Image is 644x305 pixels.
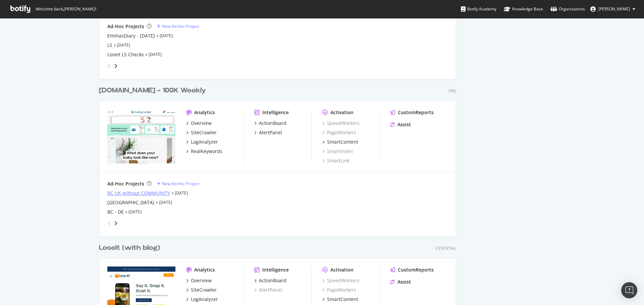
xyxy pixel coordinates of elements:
div: New Ad-Hoc Project [162,23,199,29]
a: [DATE] [117,42,130,48]
div: Organizations [550,6,585,12]
a: New Ad-Hoc Project [157,23,199,29]
div: CustomReports [398,266,434,273]
div: Knowledge Base [504,6,543,12]
div: LoseIt (with blog) [99,243,160,253]
a: SpeedWorkers [322,120,360,127]
div: LogAnalyzer [191,139,218,145]
a: Overview [186,277,212,284]
div: angle-left [105,61,113,71]
a: LogAnalyzer [186,296,218,303]
div: Intelligence [262,109,289,116]
a: SiteCrawler [186,287,217,293]
a: ActionBoard [254,120,286,127]
div: Assist [397,279,411,285]
div: SmartContent [327,296,358,303]
div: Analytics [194,109,215,116]
a: [DATE] [159,200,172,205]
a: SpeedWorkers [322,277,360,284]
a: AlertPanel [254,129,282,136]
a: CustomReports [390,266,434,273]
div: [DOMAIN_NAME] - 100K Weekly [99,86,206,95]
a: PageWorkers [322,287,356,293]
a: [DATE] [175,190,188,196]
div: angle-right [113,63,118,69]
a: RealKeywords [186,148,222,155]
div: Open Intercom Messenger [621,282,637,298]
a: Assist [390,121,411,128]
a: LoseIt (with blog) [99,243,163,253]
a: BC - DE [107,209,124,215]
a: Overview [186,120,212,127]
div: Ad-Hoc Projects [107,180,144,187]
a: [DATE] [128,209,142,215]
a: LogAnalyzer [186,139,218,145]
div: angle-left [105,218,113,229]
a: EmmasDiary - [DATE] [107,32,155,39]
a: [GEOGRAPHIC_DATA] [107,199,154,206]
div: SmartContent [327,139,358,145]
div: Overview [191,277,212,284]
a: [DOMAIN_NAME] - 100K Weekly [99,86,209,95]
a: New Ad-Hoc Project [157,181,199,186]
div: Essential [436,245,456,251]
span: Bill Elward [598,6,630,12]
div: Analytics [194,266,215,273]
button: [PERSON_NAME] [585,4,641,14]
div: Intelligence [262,266,289,273]
div: Assist [397,121,411,128]
a: BC UK without COMMUNITY [107,190,170,197]
div: AlertPanel [259,129,282,136]
div: LogAnalyzer [191,296,218,303]
div: RealKeywords [191,148,222,155]
a: ActionBoard [254,277,286,284]
div: Activation [330,266,354,273]
div: ActionBoard [259,277,286,284]
div: angle-right [113,220,118,227]
a: LS [107,42,112,49]
a: Loseit LS Checks [107,51,144,58]
div: Pro [448,88,456,94]
div: SiteCrawler [191,129,217,136]
a: SiteCrawler [186,129,217,136]
a: SmartContent [322,296,358,303]
a: SmartContent [322,139,358,145]
a: PageWorkers [322,129,356,136]
div: CustomReports [398,109,434,116]
a: Assist [390,279,411,285]
div: Botify Academy [461,6,496,12]
img: babycenter.com [107,109,175,163]
a: AlertPanel [254,287,282,293]
a: SmartLink [322,157,350,164]
a: [DATE] [160,33,173,39]
div: SiteCrawler [191,287,217,293]
a: CustomReports [390,109,434,116]
div: Ad-Hoc Projects [107,23,144,30]
div: Overview [191,120,212,127]
a: SmartIndex [322,148,353,155]
div: Activation [330,109,354,116]
a: [DATE] [149,52,162,57]
span: Welcome back, [PERSON_NAME] ! [35,6,96,12]
div: ActionBoard [259,120,286,127]
div: New Ad-Hoc Project [162,181,199,186]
